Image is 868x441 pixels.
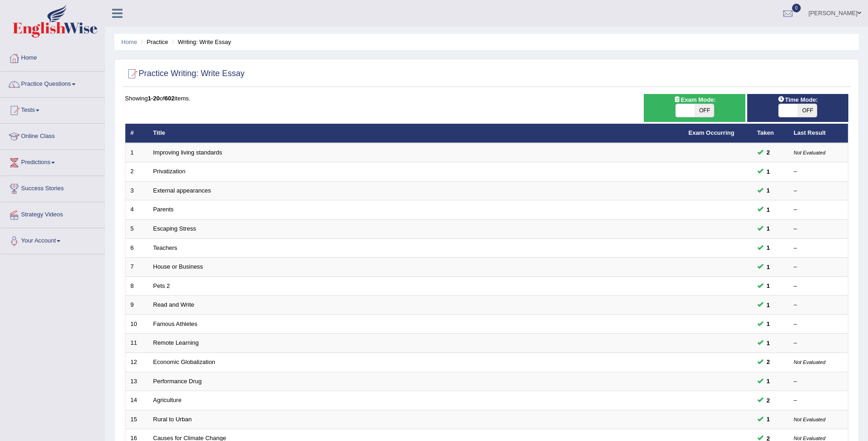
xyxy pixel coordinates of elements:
h2: Practice Writing: Write Essay [125,67,244,81]
span: You can still take this question [763,224,774,233]
a: Agriculture [153,397,182,403]
span: You can still take this question [763,262,774,272]
li: Practice [139,38,168,46]
span: 0 [792,4,801,12]
div: Showing of items. [125,94,848,103]
th: Last Result [789,124,848,143]
a: Remote Learning [153,339,199,346]
a: Strategy Videos [0,202,105,225]
a: Privatization [153,168,186,175]
div: – [794,263,843,271]
small: Not Evaluated [794,359,825,365]
span: You can still take this question [763,376,774,386]
small: Not Evaluated [794,150,825,155]
td: 15 [125,410,148,429]
a: Economic Globalization [153,358,216,365]
span: You can still take this question [763,414,774,424]
li: Writing: Write Essay [170,38,231,46]
div: – [794,377,843,386]
a: Rural to Urban [153,416,192,423]
span: Time Mode: [774,95,821,105]
div: – [794,282,843,291]
div: Show exams occurring in exams [644,94,745,122]
span: You can still take this question [763,205,774,215]
a: Teachers [153,244,178,251]
a: External appearances [153,187,211,194]
div: – [794,301,843,309]
div: – [794,339,843,347]
a: Your Account [0,228,105,251]
span: You can still take this question [763,396,774,405]
td: 8 [125,276,148,296]
a: Parents [153,206,174,213]
div: – [794,320,843,329]
span: You can still take this question [763,186,774,195]
a: House or Business [153,263,203,270]
a: Predictions [0,150,105,173]
th: Taken [752,124,789,143]
a: Read and Write [153,301,194,308]
td: 4 [125,200,148,220]
span: OFF [695,104,714,117]
span: Exam Mode: [670,95,719,105]
th: # [125,124,148,143]
a: Escaping Stress [153,225,196,232]
td: 3 [125,181,148,200]
div: – [794,396,843,405]
td: 13 [125,372,148,391]
span: You can still take this question [763,148,774,157]
span: OFF [798,104,817,117]
div: – [794,244,843,253]
b: 1-20 [148,95,160,102]
td: 11 [125,334,148,353]
div: – [794,187,843,195]
a: Success Stories [0,176,105,199]
td: 6 [125,238,148,258]
div: – [794,205,843,214]
td: 7 [125,258,148,277]
th: Title [148,124,684,143]
a: Tests [0,98,105,121]
td: 10 [125,314,148,334]
td: 9 [125,296,148,315]
a: Online Class [0,124,105,147]
span: You can still take this question [763,338,774,348]
a: Practice Questions [0,72,105,94]
span: You can still take this question [763,281,774,291]
span: You can still take this question [763,243,774,253]
span: You can still take this question [763,167,774,176]
td: 12 [125,353,148,372]
a: Performance Drug [153,378,202,385]
span: You can still take this question [763,300,774,310]
span: You can still take this question [763,319,774,329]
div: – [794,225,843,233]
a: Exam Occurring [689,129,734,136]
td: 1 [125,143,148,162]
a: Home [121,39,137,45]
small: Not Evaluated [794,435,825,441]
a: Home [0,45,105,68]
small: Not Evaluated [794,417,825,422]
td: 5 [125,220,148,239]
a: Famous Athletes [153,320,198,327]
span: You can still take this question [763,357,774,367]
a: Pets 2 [153,282,170,289]
b: 602 [165,95,175,102]
div: – [794,167,843,176]
a: Improving living standards [153,149,222,156]
td: 2 [125,162,148,182]
td: 14 [125,391,148,410]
